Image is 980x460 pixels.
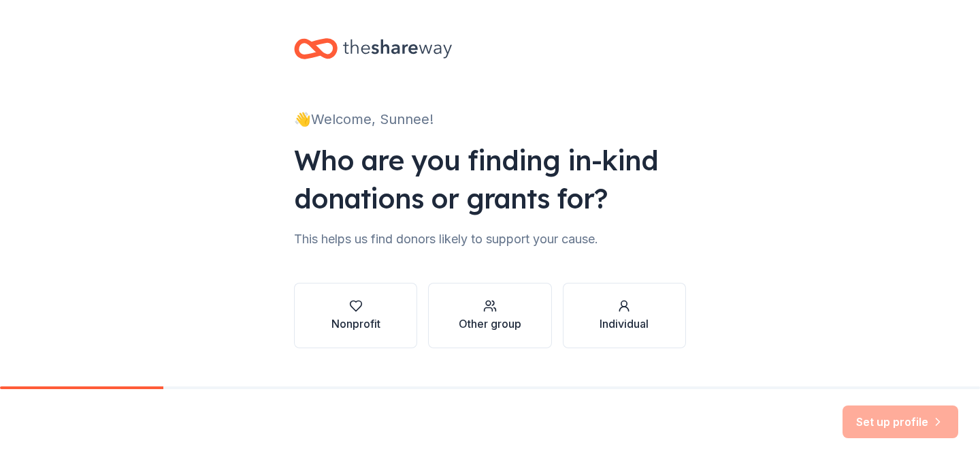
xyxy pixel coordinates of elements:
[294,283,417,348] button: Nonprofit
[294,228,686,250] div: This helps us find donors likely to support your cause.
[294,141,686,217] div: Who are you finding in-kind donations or grants for?
[331,316,380,332] div: Nonprofit
[294,108,686,130] div: 👋 Welcome, Sunnee!
[563,283,686,348] button: Individual
[428,283,551,348] button: Other group
[600,316,649,332] div: Individual
[459,316,521,332] div: Other group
